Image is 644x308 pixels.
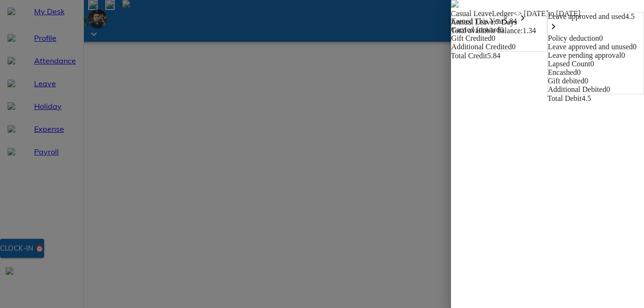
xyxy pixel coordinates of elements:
[582,94,591,102] span: 4.5
[504,17,528,25] span: 5.84
[451,9,581,18] span: Casual Leave Ledger <> [DATE] to [DATE]
[517,12,528,24] i: keyboard_arrow_right
[548,12,635,34] span: 4.5
[548,77,584,85] span: Gift debited
[548,34,599,42] span: Policy deduction
[606,85,610,93] span: 0
[451,26,500,34] span: Carried forward
[548,43,633,51] span: Leave approved and unused
[584,77,588,85] span: 0
[621,51,625,59] span: 0
[548,68,577,76] span: Encashed
[491,34,495,42] span: 0
[451,52,488,60] span: Total Credit
[487,52,500,60] span: 5.84
[548,51,621,59] span: Leave pending approval
[548,21,559,32] i: keyboard_arrow_right
[599,34,603,42] span: 0
[577,68,581,76] span: 0
[548,12,625,20] span: Leave approved and used
[451,43,512,51] span: Additional Credited
[512,43,515,51] span: 0
[548,85,606,93] span: Additional Debited
[547,94,581,102] span: Total Debit
[500,26,504,34] span: 0
[451,17,504,25] span: Earned This Year
[451,34,492,42] span: Gift Credited
[633,43,636,51] span: 0
[590,60,594,68] span: 0
[548,60,590,68] span: Lapsed Count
